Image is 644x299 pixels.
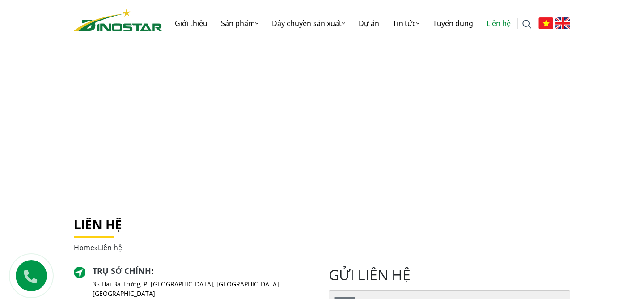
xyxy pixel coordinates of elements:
[93,265,151,276] a: Trụ sở chính
[98,243,122,252] span: Liên hệ
[93,266,315,276] h2: :
[74,243,122,252] span: »
[74,267,85,278] img: directer
[522,20,531,29] img: search
[426,9,480,38] a: Tuyển dụng
[214,9,265,38] a: Sản phẩm
[386,9,426,38] a: Tin tức
[74,217,570,232] h1: Liên hệ
[538,17,553,29] img: Tiếng Việt
[352,9,386,38] a: Dự án
[555,17,570,29] img: English
[93,279,315,298] p: 35 Hai Bà Trưng, P. [GEOGRAPHIC_DATA], [GEOGRAPHIC_DATA]. [GEOGRAPHIC_DATA]
[74,243,94,252] a: Home
[168,9,214,38] a: Giới thiệu
[480,9,517,38] a: Liên hệ
[74,9,162,31] img: logo
[329,266,570,283] h2: gửi liên hệ
[265,9,352,38] a: Dây chuyền sản xuất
